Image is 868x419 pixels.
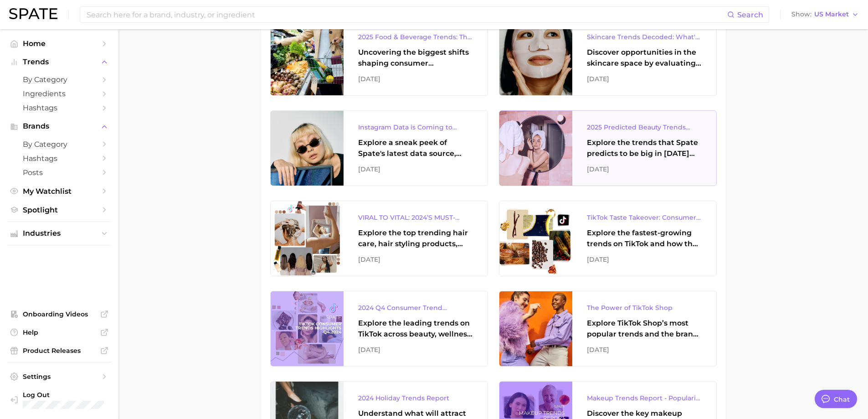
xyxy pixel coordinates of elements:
[499,291,717,367] a: The Power of TikTok ShopExplore TikTok Shop’s most popular trends and the brands dominating the s...
[23,372,96,381] span: Settings
[23,168,96,177] span: Posts
[587,254,702,265] div: [DATE]
[7,203,111,217] a: Spotlight
[23,103,96,112] span: Hashtags
[358,122,473,133] div: Instagram Data is Coming to Spate
[358,318,473,340] div: Explore the leading trends on TikTok across beauty, wellness, food & beverage, and personal care.
[587,164,702,175] div: [DATE]
[587,318,702,340] div: Explore TikTok Shop’s most popular trends and the brands dominating the social commerce platform.
[587,73,702,84] div: [DATE]
[7,344,111,357] a: Product Releases
[7,119,111,133] button: Brands
[270,20,488,96] a: 2025 Food & Beverage Trends: The Biggest Trends According to TikTok & Google SearchUncovering the...
[7,36,111,51] a: Home
[23,75,96,84] span: by Category
[358,73,473,84] div: [DATE]
[23,39,96,48] span: Home
[23,229,96,238] span: Industries
[86,7,727,22] input: Search here for a brand, industry, or ingredient
[270,201,488,276] a: VIRAL TO VITAL: 2024’S MUST-KNOW HAIR TRENDS ON TIKTOKExplore the top trending hair care, hair st...
[7,55,111,69] button: Trends
[358,164,473,175] div: [DATE]
[499,20,717,96] a: Skincare Trends Decoded: What's Popular According to Google Search & TikTokDiscover opportunities...
[7,184,111,198] a: My Watchlist
[587,31,702,42] div: Skincare Trends Decoded: What's Popular According to Google Search & TikTok
[23,310,96,318] span: Onboarding Videos
[499,201,717,276] a: TikTok Taste Takeover: Consumers' Favorite FlavorsExplore the fastest-growing trends on TikTok an...
[358,31,473,42] div: 2025 Food & Beverage Trends: The Biggest Trends According to TikTok & Google Search
[7,307,111,321] a: Onboarding Videos
[814,12,849,17] span: US Market
[23,122,96,130] span: Brands
[737,10,763,19] span: Search
[7,326,111,339] a: Help
[7,151,111,166] a: Hashtags
[7,137,111,151] a: by Category
[7,388,111,412] a: Log out. Currently logged in with e-mail nbedford@grantinc.com.
[587,137,702,159] div: Explore the trends that Spate predicts to be big in [DATE] across the skin, hair, makeup, body, a...
[7,227,111,240] button: Industries
[23,89,96,98] span: Ingredients
[7,101,111,115] a: Hashtags
[587,302,702,313] div: The Power of TikTok Shop
[358,254,473,265] div: [DATE]
[358,47,473,69] div: Uncovering the biggest shifts shaping consumer preferences.
[270,291,488,367] a: 2024 Q4 Consumer Trend Highlights (TikTok)Explore the leading trends on TikTok across beauty, wel...
[23,58,96,66] span: Trends
[789,9,861,21] button: ShowUS Market
[7,166,111,180] a: Posts
[23,391,104,399] span: Log Out
[791,12,812,17] span: Show
[587,47,702,69] div: Discover opportunities in the skincare space by evaluating the face product and face concerns dri...
[587,393,702,403] div: Makeup Trends Report - Popularity Index
[23,187,96,196] span: My Watchlist
[23,140,96,149] span: by Category
[358,344,473,355] div: [DATE]
[7,370,111,383] a: Settings
[499,110,717,186] a: 2025 Predicted Beauty Trends ReportExplore the trends that Spate predicts to be big in [DATE] acr...
[9,8,57,19] img: SPATE
[7,72,111,87] a: by Category
[358,393,473,403] div: 2024 Holiday Trends Report
[358,228,473,249] div: Explore the top trending hair care, hair styling products, and hair colors driving the TikTok hai...
[270,110,488,186] a: Instagram Data is Coming to SpateExplore a sneak peek of Spate's latest data source, Instagram, t...
[358,212,473,223] div: VIRAL TO VITAL: 2024’S MUST-KNOW HAIR TRENDS ON TIKTOK
[587,228,702,249] div: Explore the fastest-growing trends on TikTok and how they reveal consumers' growing preferences.
[358,137,473,159] div: Explore a sneak peek of Spate's latest data source, Instagram, through this spotlight report.
[23,328,96,336] span: Help
[7,87,111,101] a: Ingredients
[23,206,96,214] span: Spotlight
[587,344,702,355] div: [DATE]
[23,347,96,355] span: Product Releases
[587,122,702,133] div: 2025 Predicted Beauty Trends Report
[358,302,473,313] div: 2024 Q4 Consumer Trend Highlights (TikTok)
[587,212,702,223] div: TikTok Taste Takeover: Consumers' Favorite Flavors
[23,154,96,163] span: Hashtags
